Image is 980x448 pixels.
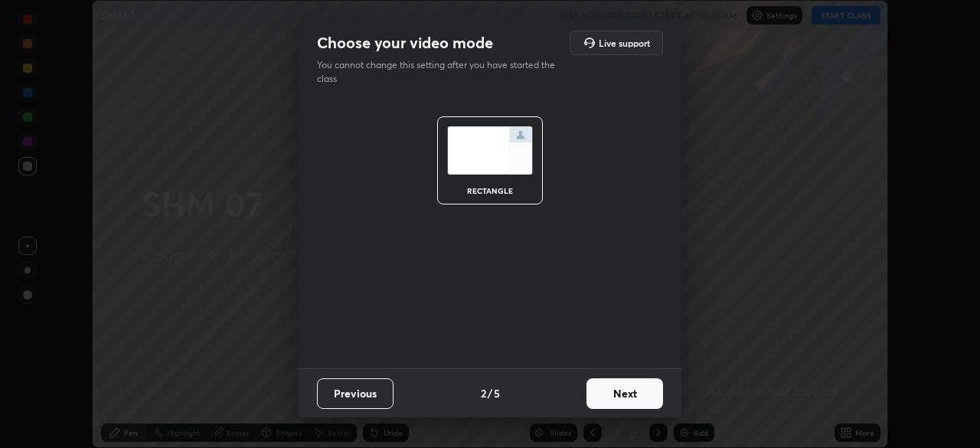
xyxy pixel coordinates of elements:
[481,385,486,401] h4: 2
[317,378,394,409] button: Previous
[488,385,492,401] h4: /
[494,385,500,401] h4: 5
[586,378,663,409] button: Next
[317,33,493,53] h2: Choose your video mode
[447,126,533,175] img: normalScreenIcon.ae25ed63.svg
[459,187,521,195] div: rectangle
[599,38,650,47] h5: Live support
[317,58,565,86] p: You cannot change this setting after you have started the class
